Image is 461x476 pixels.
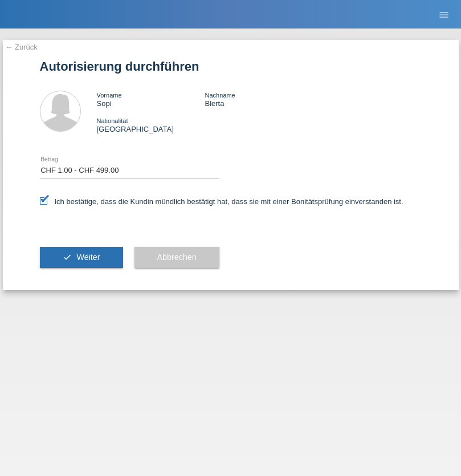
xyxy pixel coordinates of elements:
[63,253,72,262] i: check
[97,92,122,99] span: Vorname
[438,9,450,21] i: menu
[97,117,128,124] span: Nationalität
[76,253,100,262] span: Weiter
[205,92,235,99] span: Nachname
[97,91,205,108] div: Sopi
[6,43,38,51] a: ← Zurück
[40,59,422,74] h1: Autorisierung durchführen
[433,11,455,18] a: menu
[157,253,197,262] span: Abbrechen
[97,116,205,133] div: [GEOGRAPHIC_DATA]
[40,247,123,268] button: check Weiter
[134,247,219,268] button: Abbrechen
[40,197,403,206] label: Ich bestätige, dass die Kundin mündlich bestätigt hat, dass sie mit einer Bonitätsprüfung einvers...
[205,91,313,108] div: Blerta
